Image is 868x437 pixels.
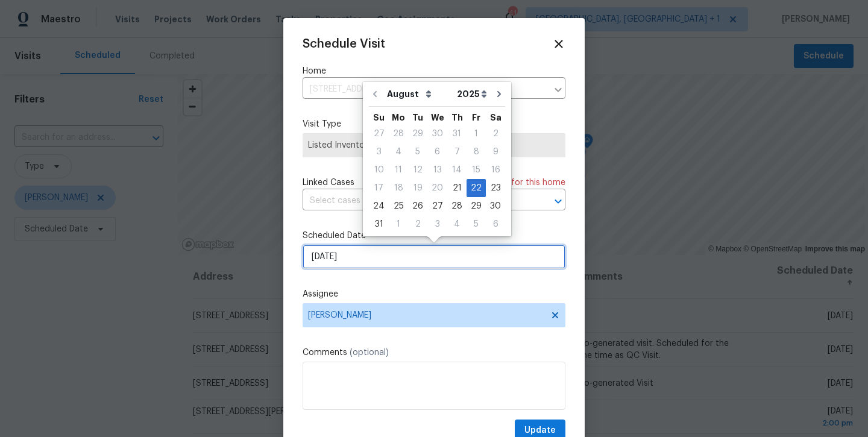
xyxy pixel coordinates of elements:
div: Mon Aug 04 2025 [389,143,408,161]
div: Wed Aug 06 2025 [427,143,447,161]
div: 4 [447,216,467,233]
span: Schedule Visit [303,38,385,50]
div: 3 [427,216,447,233]
span: Linked Cases [303,177,354,189]
div: Thu Sep 04 2025 [447,215,467,233]
div: 3 [369,143,389,160]
div: 15 [467,162,486,178]
div: 18 [389,180,408,196]
input: Select cases [303,192,532,210]
div: Mon Jul 28 2025 [389,125,408,143]
abbr: Friday [472,113,480,122]
div: Sat Aug 16 2025 [486,161,505,179]
div: 6 [486,216,505,233]
div: Sat Sep 06 2025 [486,215,505,233]
div: 25 [389,198,408,215]
div: Fri Aug 29 2025 [467,197,486,215]
div: 30 [486,198,505,215]
input: M/D/YYYY [303,245,565,269]
div: Sun Aug 17 2025 [369,179,389,197]
div: Fri Sep 05 2025 [467,215,486,233]
div: 10 [369,162,389,178]
div: 16 [486,162,505,178]
div: 5 [408,143,427,160]
label: Home [303,65,565,77]
div: 27 [427,198,447,215]
div: Thu Aug 14 2025 [447,161,467,179]
div: Sun Aug 24 2025 [369,197,389,215]
div: 23 [486,180,505,196]
select: Year [454,85,490,103]
div: 24 [369,198,389,215]
div: 28 [389,125,408,142]
div: 31 [447,125,467,142]
div: 22 [467,180,486,196]
div: Tue Sep 02 2025 [408,215,427,233]
abbr: Sunday [373,113,385,122]
div: 1 [389,216,408,233]
div: Fri Aug 08 2025 [467,143,486,161]
div: 14 [447,162,467,178]
div: 26 [408,198,427,215]
div: 8 [467,143,486,160]
div: Sun Aug 03 2025 [369,143,389,161]
span: Close [552,37,565,51]
div: 17 [369,180,389,196]
button: Go to next month [490,82,508,106]
abbr: Thursday [451,113,463,122]
label: Scheduled Date [303,230,565,242]
abbr: Monday [392,113,405,122]
div: Sat Aug 02 2025 [486,125,505,143]
div: Sun Aug 31 2025 [369,215,389,233]
div: 29 [408,125,427,142]
div: Mon Aug 25 2025 [389,197,408,215]
div: 30 [427,125,447,142]
div: 19 [408,180,427,196]
span: Listed Inventory Diagnostic [308,139,560,151]
div: 27 [369,125,389,142]
button: Go to previous month [366,82,384,106]
div: Mon Aug 11 2025 [389,161,408,179]
label: Assignee [303,288,565,300]
div: Wed Aug 13 2025 [427,161,447,179]
div: Thu Aug 07 2025 [447,143,467,161]
div: Mon Sep 01 2025 [389,215,408,233]
abbr: Saturday [490,113,502,122]
div: Tue Jul 29 2025 [408,125,427,143]
div: 29 [467,198,486,215]
button: Open [550,193,567,210]
div: 20 [427,180,447,196]
div: 5 [467,216,486,233]
div: Sat Aug 23 2025 [486,179,505,197]
div: Tue Aug 05 2025 [408,143,427,161]
abbr: Wednesday [431,113,444,122]
div: 6 [427,143,447,160]
div: Wed Aug 20 2025 [427,179,447,197]
div: Wed Jul 30 2025 [427,125,447,143]
label: Visit Type [303,118,565,130]
div: Fri Aug 22 2025 [467,179,486,197]
div: 2 [486,125,505,142]
abbr: Tuesday [412,113,423,122]
input: Enter in an address [303,80,547,99]
div: Tue Aug 26 2025 [408,197,427,215]
div: Mon Aug 18 2025 [389,179,408,197]
div: Sun Jul 27 2025 [369,125,389,143]
span: (optional) [350,348,389,357]
div: Fri Aug 01 2025 [467,125,486,143]
span: [PERSON_NAME] [308,310,544,320]
div: Thu Aug 21 2025 [447,179,467,197]
div: Sun Aug 10 2025 [369,161,389,179]
div: Wed Aug 27 2025 [427,197,447,215]
div: 13 [427,162,447,178]
div: 4 [389,143,408,160]
div: 2 [408,216,427,233]
div: Tue Aug 12 2025 [408,161,427,179]
div: Thu Aug 28 2025 [447,197,467,215]
div: Wed Sep 03 2025 [427,215,447,233]
div: 21 [447,180,467,196]
label: Comments [303,347,565,359]
div: 9 [486,143,505,160]
div: Thu Jul 31 2025 [447,125,467,143]
div: Fri Aug 15 2025 [467,161,486,179]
